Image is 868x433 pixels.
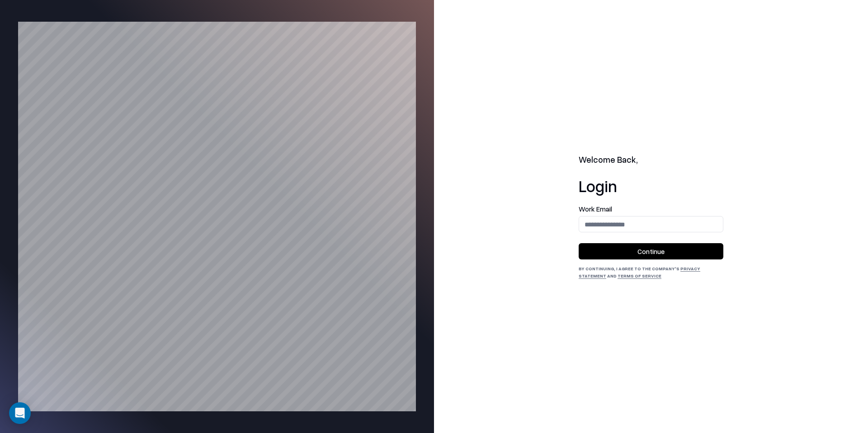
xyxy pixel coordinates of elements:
[618,273,661,278] a: Terms of Service
[9,402,31,424] div: Open Intercom Messenger
[579,265,723,279] div: By continuing, I agree to the Company's and
[579,206,723,212] label: Work Email
[579,154,723,166] h2: Welcome Back,
[579,243,723,259] button: Continue
[579,177,723,195] h1: Login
